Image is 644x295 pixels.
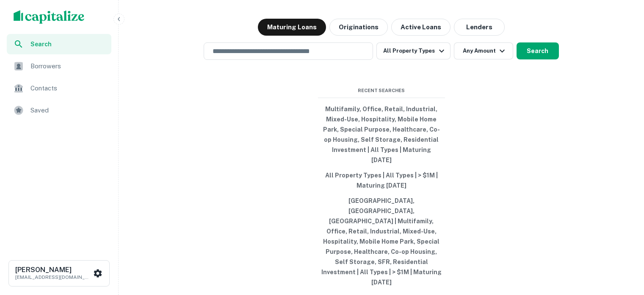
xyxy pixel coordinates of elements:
[517,42,559,59] button: Search
[15,267,91,273] h6: [PERSON_NAME]
[318,168,445,193] button: All Property Types | All Types | > $1M | Maturing [DATE]
[318,87,445,94] span: Recent Searches
[258,19,326,36] button: Maturing Loans
[7,56,111,76] a: Borrowers
[30,105,106,115] span: Saved
[602,227,644,268] iframe: Chat Widget
[318,193,445,290] button: [GEOGRAPHIC_DATA], [GEOGRAPHIC_DATA], [GEOGRAPHIC_DATA] | Multifamily, Office, Retail, Industrial...
[391,19,451,36] button: Active Loans
[7,100,111,121] a: Saved
[30,61,106,71] span: Borrowers
[318,101,445,168] button: Multifamily, Office, Retail, Industrial, Mixed-Use, Hospitality, Mobile Home Park, Special Purpos...
[454,42,513,59] button: Any Amount
[376,42,450,59] button: All Property Types
[30,83,106,93] span: Contacts
[7,34,111,54] a: Search
[8,260,110,287] button: [PERSON_NAME][EMAIL_ADDRESS][DOMAIN_NAME]
[454,19,505,36] button: Lenders
[14,10,85,24] img: capitalize-logo.png
[7,78,111,98] a: Contacts
[30,39,106,49] span: Search
[15,273,91,281] p: [EMAIL_ADDRESS][DOMAIN_NAME]
[329,19,388,36] button: Originations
